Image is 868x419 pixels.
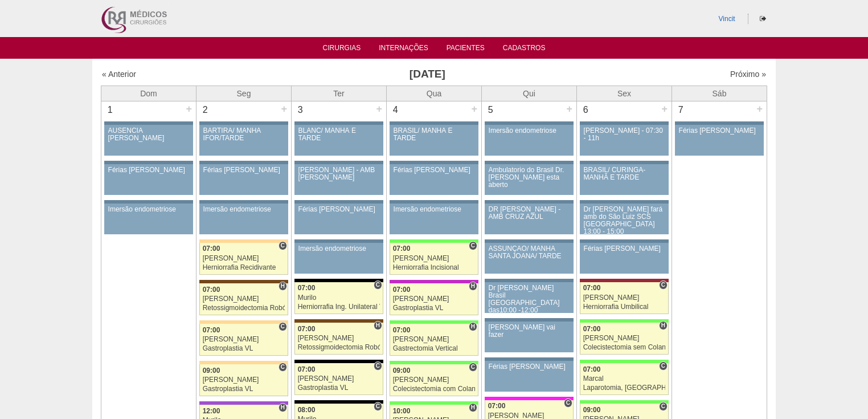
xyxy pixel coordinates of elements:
span: 07:00 [393,326,411,334]
div: Férias [PERSON_NAME] [298,206,380,213]
div: Key: Aviso [390,200,478,204]
div: Key: Aviso [390,161,478,164]
a: H 07:00 [PERSON_NAME] Gastrectomia Vertical [390,324,478,356]
div: Key: Blanc [294,400,383,404]
a: AUSENCIA [PERSON_NAME] [104,125,193,156]
span: 07:00 [203,286,220,294]
div: Herniorrafia Umbilical [583,303,666,311]
span: Hospital [659,321,668,330]
a: H 07:00 [PERSON_NAME] Retossigmoidectomia Robótica [199,283,288,315]
div: Key: Brasil [580,400,669,404]
span: 07:00 [583,325,601,333]
a: C 09:00 [PERSON_NAME] Colecistectomia com Colangiografia VL [390,364,478,396]
th: Ter [292,86,387,101]
a: C 07:00 [PERSON_NAME] Herniorrafia Incisional [390,243,478,275]
a: C 07:00 Marcal Laparotomia, [GEOGRAPHIC_DATA], Drenagem, Bridas VL [580,363,669,395]
span: Hospital [469,282,477,291]
div: Key: Aviso [675,121,764,125]
div: Key: Pro Matre [485,397,574,400]
div: Ambulatorio do Brasil Dr. [PERSON_NAME] esta aberto [489,166,570,189]
div: Férias [PERSON_NAME] [108,166,190,174]
span: 07:00 [583,365,601,373]
span: 07:00 [488,402,506,410]
div: Key: Aviso [104,161,193,164]
span: Hospital [279,403,287,412]
i: Sair [760,15,766,22]
a: BARTIRA/ MANHÃ IFOR/TARDE [199,125,288,156]
div: [PERSON_NAME] [298,335,380,342]
div: [PERSON_NAME] [203,295,285,303]
div: Key: Brasil [580,360,669,363]
a: C 07:00 [PERSON_NAME] Gastroplastia VL [294,363,383,395]
a: [PERSON_NAME] vai fazer [485,322,574,352]
div: Key: Aviso [580,161,669,164]
div: Key: Aviso [294,200,383,204]
th: Sáb [672,86,767,101]
div: Herniorrafia Recidivante [203,264,285,271]
span: Consultório [374,280,382,290]
div: + [660,101,669,116]
div: Key: Aviso [199,161,288,164]
div: Key: Brasil [390,239,478,243]
a: Dr [PERSON_NAME] fará amb do São Luiz SCS [GEOGRAPHIC_DATA] 13:00 - 15:00 [580,204,669,234]
a: Próximo » [730,70,766,79]
span: 08:00 [298,406,316,414]
a: DR [PERSON_NAME] - AMB CRUZ AZUL [485,204,574,234]
div: BARTIRA/ MANHÃ IFOR/TARDE [203,127,285,142]
span: 09:00 [203,367,220,375]
div: Key: Aviso [294,121,383,125]
span: 09:00 [583,406,601,414]
div: Key: Aviso [485,121,574,125]
div: Key: Aviso [104,121,193,125]
span: 07:00 [203,326,220,334]
div: Key: Aviso [294,161,383,164]
a: C 07:00 [PERSON_NAME] Gastroplastia VL [199,324,288,356]
a: H 07:00 [PERSON_NAME] Retossigmoidectomia Robótica [294,323,383,355]
span: Consultório [659,402,668,411]
div: Key: Santa Joana [294,319,383,323]
div: Key: Maria Braido [390,280,478,283]
div: Key: Bartira [199,239,288,243]
div: [PERSON_NAME] [203,376,285,384]
div: Key: Aviso [294,239,383,243]
div: Imersão endometriose [394,206,475,213]
div: Murilo [298,294,380,302]
div: + [279,101,289,116]
a: Férias [PERSON_NAME] [675,125,764,156]
div: [PERSON_NAME] [203,255,285,262]
div: 1 [101,101,119,119]
a: Férias [PERSON_NAME] [294,204,383,234]
div: [PERSON_NAME] vai fazer [489,324,570,339]
div: Key: Aviso [485,200,574,204]
a: Cirurgias [323,44,361,55]
div: Imersão endometriose [489,127,570,135]
span: 10:00 [393,407,411,415]
div: BRASIL/ MANHÃ E TARDE [394,127,475,142]
span: 12:00 [203,407,220,415]
span: Consultório [469,241,477,250]
div: [PERSON_NAME] - 07:30 - 11h [584,127,665,142]
span: 07:00 [298,325,316,333]
a: Imersão endometriose [485,125,574,156]
a: BLANC/ MANHÃ E TARDE [294,125,383,156]
a: Férias [PERSON_NAME] [390,164,478,195]
div: Key: Aviso [580,200,669,204]
span: 07:00 [583,284,601,292]
div: Key: Aviso [199,200,288,204]
span: Consultório [279,363,287,372]
span: Consultório [659,280,668,290]
div: Gastroplastia VL [298,384,380,392]
div: Gastrectomia Vertical [393,345,476,352]
div: DR [PERSON_NAME] - AMB CRUZ AZUL [489,206,570,221]
a: Férias [PERSON_NAME] [104,164,193,195]
a: « Anterior [102,70,136,79]
th: Dom [101,86,196,101]
div: Dr [PERSON_NAME] fará amb do São Luiz SCS [GEOGRAPHIC_DATA] 13:00 - 15:00 [584,206,665,236]
div: Férias [PERSON_NAME] [394,166,475,174]
div: [PERSON_NAME] [298,375,380,383]
div: Key: IFOR [199,401,288,405]
span: 07:00 [203,245,220,253]
div: Key: Brasil [390,401,478,405]
div: Key: Aviso [580,239,669,243]
th: Sex [577,86,672,101]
